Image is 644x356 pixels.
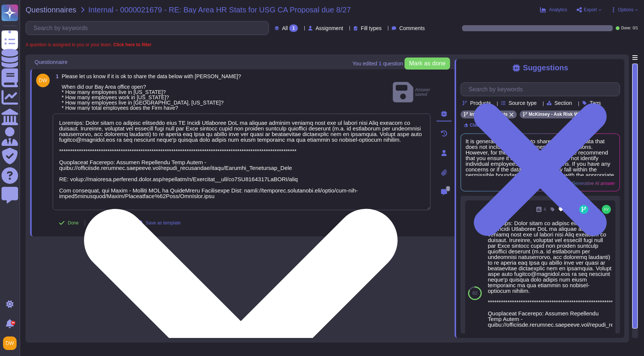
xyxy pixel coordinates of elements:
b: 1 [378,61,382,66]
img: user [36,74,50,87]
span: Please let us know if it is ok to share the data below with [PERSON_NAME]? When did our Bay Area ... [62,73,241,111]
span: Questionnaires [26,6,76,14]
span: Answer saved [393,80,430,104]
span: 0 / 1 [633,26,638,30]
button: user [2,335,22,351]
input: Search by keywords [30,21,269,35]
img: user [3,336,17,350]
button: Analytics [540,7,567,13]
span: 1 [53,74,59,79]
span: Internal - 0000021679 - RE: Bay Area HR Stats for USG CA Proposal due 8/27 [89,6,351,14]
span: Comments [399,26,425,31]
b: Click here to filter [112,42,151,47]
span: 82 [472,291,477,295]
span: Done: [621,26,631,30]
span: 0 [446,186,450,191]
span: A question is assigned to you or your team. [26,42,151,47]
img: user [602,205,611,214]
span: Mark as done [409,61,446,67]
span: Analytics [549,8,567,12]
div: 1 [289,24,298,32]
button: Mark as done [404,58,450,70]
div: 9+ [11,321,15,325]
span: Export [584,8,597,12]
span: Fill types [361,26,382,31]
input: Search by keywords [465,83,620,96]
span: Assignment [316,26,343,31]
span: All [282,26,288,31]
textarea: Loremips: Dolor sitam co adipisc elitseddo eius TE Incidi Utlaboree DoL ma aliquae adminim veniam... [53,114,430,210]
span: You edited question [353,61,403,66]
span: Options [618,8,633,12]
span: Questionnaire [35,59,67,65]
